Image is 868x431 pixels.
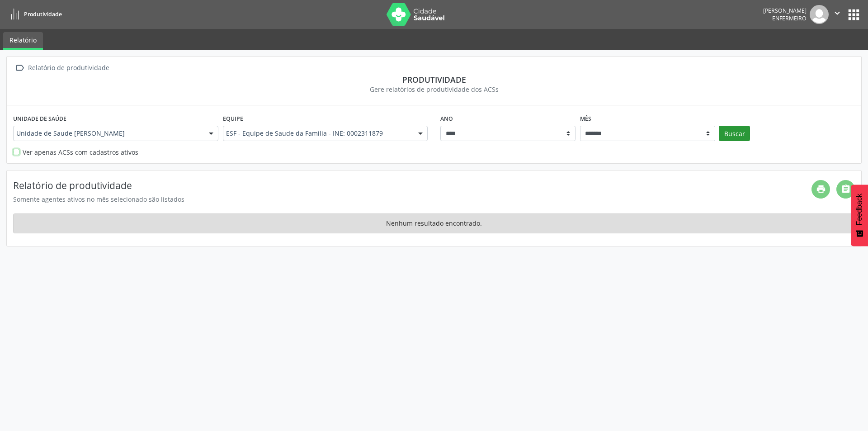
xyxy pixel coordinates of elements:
[13,112,66,126] label: Unidade de saúde
[810,5,829,24] img: img
[13,194,811,204] div: Somente agentes ativos no mês selecionado são listados
[580,112,591,126] label: Mês
[16,129,200,138] span: Unidade de Saude [PERSON_NAME]
[3,32,43,50] a: Relatório
[772,14,807,22] span: Enfermeiro
[829,5,846,24] button: 
[763,7,807,14] div: [PERSON_NAME]
[719,126,750,141] button: Buscar
[13,62,26,75] i: 
[832,8,842,18] i: 
[440,112,453,126] label: Ano
[13,75,855,85] div: Produtividade
[223,112,243,126] label: Equipe
[6,7,62,22] a: Produtividade
[24,10,62,18] span: Produtividade
[226,129,410,138] span: ESF - Equipe de Saude da Familia - INE: 0002311879
[23,147,138,157] label: Ver apenas ACSs com cadastros ativos
[846,7,862,23] button: apps
[855,194,863,225] span: Feedback
[13,85,855,94] div: Gere relatórios de produtividade dos ACSs
[26,62,111,75] div: Relatório de produtividade
[851,185,868,246] button: Feedback - Mostrar pesquisa
[13,180,811,191] h4: Relatório de produtividade
[13,62,111,75] a:  Relatório de produtividade
[13,213,855,233] div: Nenhum resultado encontrado.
